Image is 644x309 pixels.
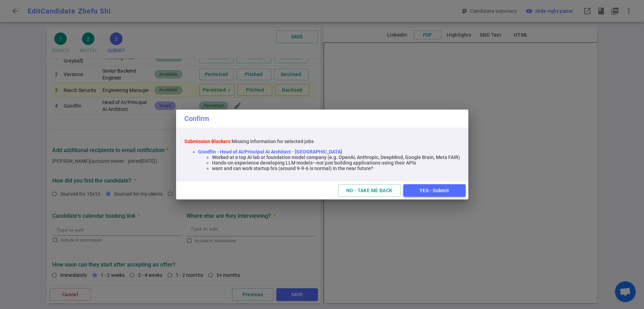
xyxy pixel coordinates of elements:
[198,149,342,154] strong: Goodfin - Head of AI/Principal AI Architect - [GEOGRAPHIC_DATA]
[212,154,460,160] li: Worked at a top AI lab or foundation model company (e.g. OpenAI, Anthropic, DeepMind, Google Brai...
[184,139,232,144] strong: Submission Blockers:
[176,110,468,128] h2: Confirm
[212,160,460,166] li: Hands-on experience developing LLM models—not just building applications using their APIs
[212,166,460,171] li: want and can work startup hrs (around 9-9-6 is normal) in the near future?
[403,184,466,197] button: YES - Submit
[184,139,460,144] div: Missing information for selected jobs
[338,184,401,197] button: NO - TAKE ME BACK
